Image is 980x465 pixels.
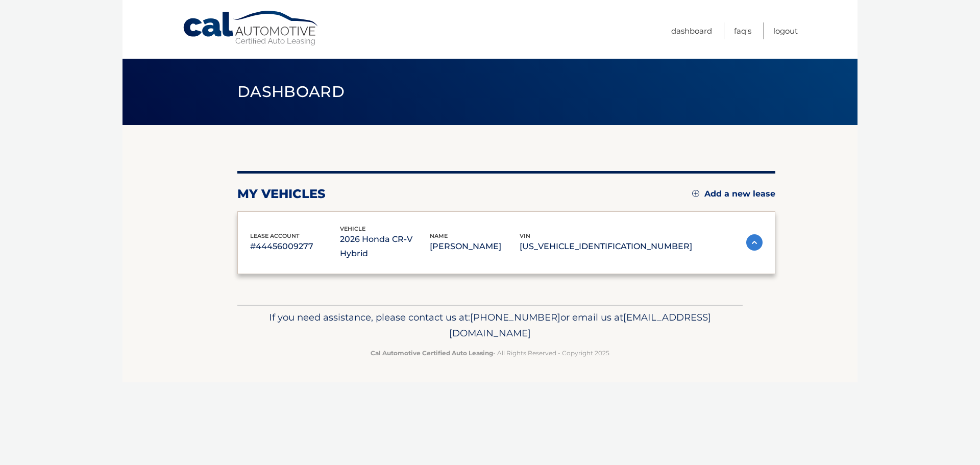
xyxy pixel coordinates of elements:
[340,225,365,232] span: vehicle
[470,311,560,323] span: [PHONE_NUMBER]
[692,189,775,199] a: Add a new lease
[773,22,798,39] a: Logout
[237,82,345,101] span: Dashboard
[250,232,300,239] span: lease account
[182,10,320,46] a: Cal Automotive
[692,190,699,197] img: add.svg
[430,239,520,254] p: [PERSON_NAME]
[244,348,736,358] p: - All Rights Reserved - Copyright 2025
[250,239,340,254] p: #44456009277
[340,232,430,261] p: 2026 Honda CR-V Hybrid
[244,309,736,342] p: If you need assistance, please contact us at: or email us at
[237,186,326,202] h2: my vehicles
[671,22,712,39] a: Dashboard
[746,234,763,251] img: accordion-active.svg
[371,349,493,357] strong: Cal Automotive Certified Auto Leasing
[520,239,692,254] p: [US_VEHICLE_IDENTIFICATION_NUMBER]
[734,22,751,39] a: FAQ's
[430,232,448,239] span: name
[520,232,530,239] span: vin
